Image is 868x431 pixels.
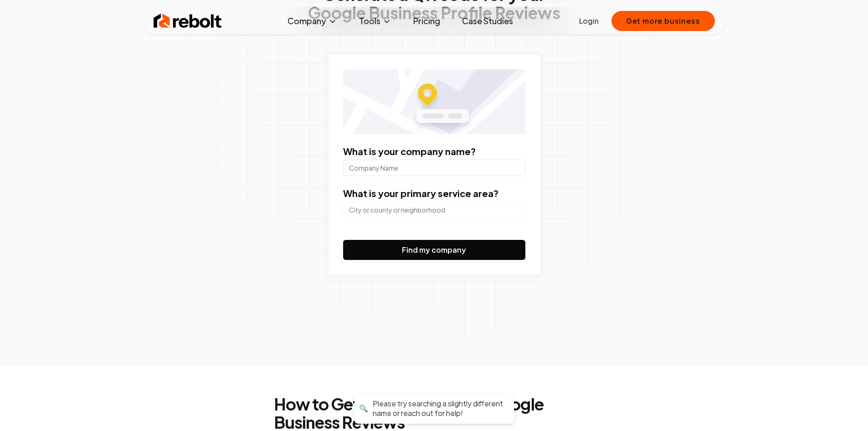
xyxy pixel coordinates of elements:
[343,69,525,134] img: Location map
[352,12,399,30] button: Tools
[406,12,447,30] a: Pricing
[343,160,525,176] input: Company Name
[343,202,525,218] input: City or county or neighborhood
[343,187,498,199] label: What is your primary service area?
[373,399,505,418] div: Please try searching a slightly different name or reach out for help!
[280,12,344,30] button: Company
[154,12,222,30] img: Rebolt Logo
[343,240,525,260] button: Find my company
[455,12,520,30] a: Case Studies
[611,11,715,31] button: Get more business
[579,16,599,26] a: Login
[343,145,476,157] label: What is your company name?
[359,404,368,414] div: 🔍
